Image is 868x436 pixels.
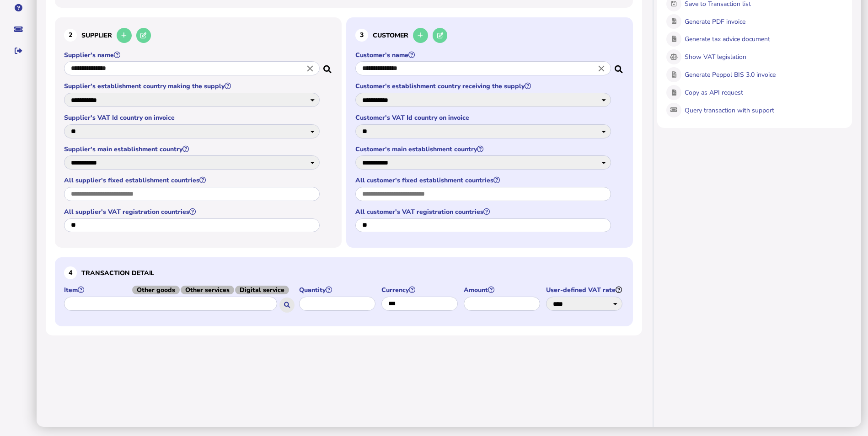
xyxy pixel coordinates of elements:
[433,28,448,43] button: Edit selected customer in the database
[136,28,151,43] button: Edit selected supplier in the database
[355,176,612,185] label: All customer's fixed establishment countries
[64,51,321,59] label: Supplier's name
[355,207,612,216] label: All customer's VAT registration countries
[305,64,315,74] i: Close
[64,286,295,294] label: Item
[64,113,321,122] label: Supplier's VAT Id country on invoice
[117,28,132,43] button: Add a new supplier to the database
[132,286,180,294] span: Other goods
[464,286,541,294] label: Amount
[64,82,321,90] label: Supplier's establishment country making the supply
[355,51,612,59] label: Customer's name
[64,29,77,42] div: 2
[381,286,459,294] label: Currency
[355,113,612,122] label: Customer's VAT Id country on invoice
[596,64,606,74] i: Close
[9,20,28,39] button: Raise a support ticket
[413,28,428,43] button: Add a new customer to the database
[299,286,377,294] label: Quantity
[355,27,624,44] h3: Customer
[546,286,624,294] label: User-defined VAT rate
[355,29,368,42] div: 3
[55,17,342,248] section: Define the seller
[64,145,321,154] label: Supplier's main establishment country
[181,286,234,294] span: Other services
[64,266,624,279] h3: Transaction detail
[64,207,321,216] label: All supplier's VAT registration countries
[235,286,289,294] span: Digital service
[355,82,612,90] label: Customer's establishment country receiving the supply
[64,266,77,279] div: 4
[355,145,612,154] label: Customer's main establishment country
[615,63,624,70] i: Search for a dummy customer
[323,63,332,70] i: Search for a dummy seller
[55,257,633,326] section: Define the item, and answer additional questions
[64,176,321,185] label: All supplier's fixed establishment countries
[9,41,28,60] button: Sign out
[279,298,295,313] button: Search for an item by HS code or use natural language description
[64,27,332,44] h3: Supplier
